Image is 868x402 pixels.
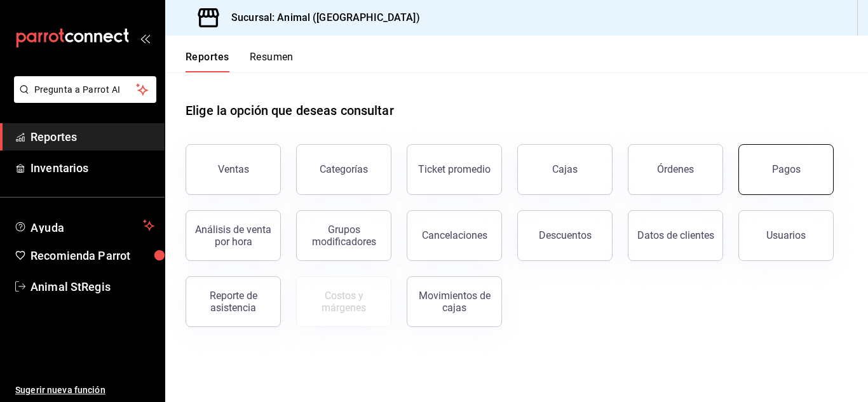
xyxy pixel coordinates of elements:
button: open_drawer_menu [140,33,150,43]
button: Ticket promedio [407,144,502,195]
div: Grupos modificadores [304,224,383,248]
button: Pregunta a Parrot AI [14,76,156,103]
div: Ventas [218,163,249,175]
button: Órdenes [628,144,723,195]
span: Animal StRegis [31,278,154,295]
button: Grupos modificadores [296,210,391,261]
button: Usuarios [738,210,834,261]
a: Pregunta a Parrot AI [9,92,156,105]
div: Costos y márgenes [304,290,383,314]
div: Reporte de asistencia [194,290,273,314]
div: Categorías [320,163,368,175]
button: Datos de clientes [628,210,723,261]
span: Recomienda Parrot [31,247,154,264]
span: Sugerir nueva función [15,384,154,397]
div: Cancelaciones [422,229,487,241]
div: Análisis de venta por hora [194,224,273,248]
button: Contrata inventarios para ver este reporte [296,276,391,327]
div: Movimientos de cajas [415,290,494,314]
button: Análisis de venta por hora [186,210,281,261]
button: Reportes [186,51,229,72]
button: Cajas [517,144,613,195]
button: Descuentos [517,210,613,261]
h1: Elige la opción que deseas consultar [186,101,394,120]
span: Pregunta a Parrot AI [34,83,137,97]
h3: Sucursal: Animal ([GEOGRAPHIC_DATA]) [221,10,420,25]
span: Inventarios [31,159,154,177]
button: Reporte de asistencia [186,276,281,327]
button: Categorías [296,144,391,195]
div: Datos de clientes [637,229,714,241]
div: Pagos [772,163,801,175]
button: Pagos [738,144,834,195]
span: Reportes [31,128,154,145]
button: Movimientos de cajas [407,276,502,327]
button: Resumen [250,51,294,72]
div: navigation tabs [186,51,294,72]
button: Ventas [186,144,281,195]
div: Cajas [552,163,578,175]
span: Ayuda [31,218,138,233]
div: Ticket promedio [418,163,491,175]
div: Órdenes [657,163,694,175]
div: Usuarios [766,229,806,241]
button: Cancelaciones [407,210,502,261]
div: Descuentos [539,229,592,241]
